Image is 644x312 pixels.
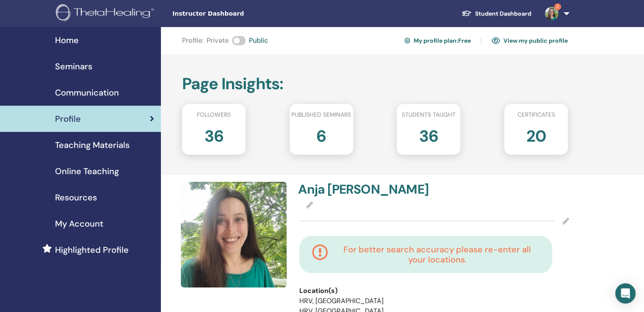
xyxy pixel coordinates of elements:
span: Published seminars [291,110,351,119]
img: cog.svg [404,36,410,45]
span: Students taught [402,110,456,119]
span: Resources [55,191,97,204]
a: View my public profile [492,34,568,47]
span: Seminars [55,60,92,73]
h2: 36 [205,123,224,146]
span: My Account [55,217,103,230]
li: HRV, [GEOGRAPHIC_DATA] [299,296,404,306]
img: graduation-cap-white.svg [462,10,472,17]
span: Highlighted Profile [55,244,129,256]
span: Instructor Dashboard [172,9,299,18]
span: Teaching Materials [55,139,130,151]
img: eye.svg [492,37,500,44]
a: Student Dashboard [455,6,538,22]
span: Online Teaching [55,165,119,178]
img: default.jpg [545,7,558,20]
span: Private [207,36,229,46]
span: Profile : [182,36,203,46]
span: Public [249,36,268,46]
a: My profile plan:Free [404,34,471,47]
span: Certificates [517,110,555,119]
h2: 20 [526,123,546,146]
h4: For better search accuracy please re-enter all your locations. [335,244,539,265]
h4: Anja [PERSON_NAME] [298,182,429,197]
span: Location(s) [299,286,337,296]
div: Open Intercom Messenger [615,283,636,304]
span: Followers [197,110,231,119]
img: default.jpg [181,182,287,287]
img: logo.png [56,4,157,23]
h2: Page Insights : [182,74,568,94]
h2: 36 [419,123,438,146]
h2: 6 [316,123,326,146]
span: Home [55,34,79,47]
span: 2 [554,3,561,10]
span: Profile [55,112,81,125]
span: Communication [55,86,119,99]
